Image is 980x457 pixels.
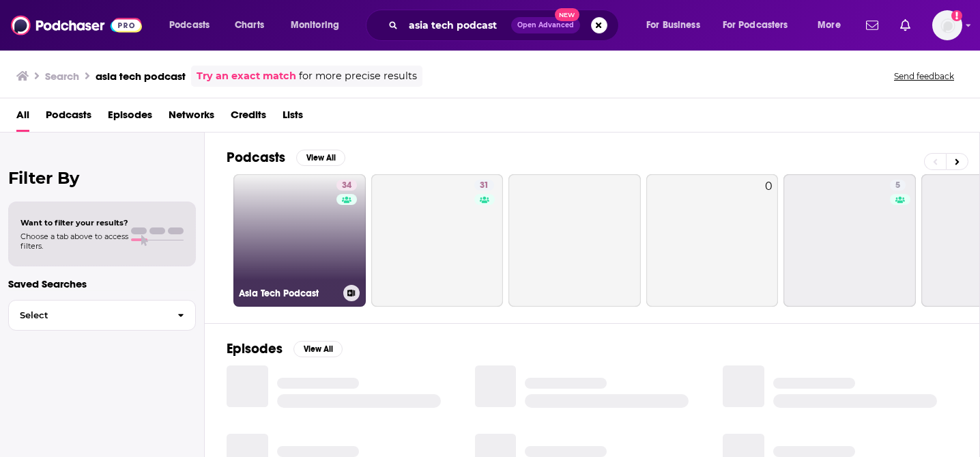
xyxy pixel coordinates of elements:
[336,180,357,191] a: 34
[9,311,167,320] span: Select
[895,14,916,37] a: Show notifications dropdown
[932,10,962,40] button: Show profile menu
[296,150,345,166] button: View All
[783,174,916,307] a: 5
[932,10,962,40] img: User Profile
[818,16,841,35] span: More
[46,104,91,132] a: Podcasts
[233,174,366,307] a: 34Asia Tech Podcast
[169,104,214,132] a: Networks
[291,16,339,35] span: Monitoring
[637,14,717,36] button: open menu
[227,340,343,357] a: EpisodesView All
[293,341,343,357] button: View All
[555,8,579,21] span: New
[281,14,357,36] button: open menu
[299,68,417,84] span: for more precise results
[20,232,128,251] span: Choose a tab above to access filters.
[197,68,296,84] a: Try an exact match
[226,14,272,36] a: Charts
[342,179,351,193] span: 34
[371,174,504,307] a: 31
[474,180,494,191] a: 31
[227,149,285,166] h2: Podcasts
[511,17,580,33] button: Open AdvancedNew
[890,70,958,82] button: Send feedback
[169,16,210,35] span: Podcasts
[227,149,345,166] a: PodcastsView All
[517,22,574,29] span: Open Advanced
[723,16,788,35] span: For Podcasters
[11,12,142,38] img: Podchaser - Follow, Share and Rate Podcasts
[16,104,29,132] a: All
[765,180,773,301] div: 0
[895,179,900,193] span: 5
[239,288,338,299] h3: Asia Tech Podcast
[96,70,186,83] h3: asia tech podcast
[808,14,858,36] button: open menu
[480,179,489,193] span: 31
[8,168,196,188] h2: Filter By
[932,10,962,40] span: Logged in as WachsmanSG
[45,70,79,83] h3: Search
[379,10,632,41] div: Search podcasts, credits, & more...
[283,104,303,132] a: Lists
[646,174,779,307] a: 0
[235,16,264,35] span: Charts
[951,10,962,21] svg: Add a profile image
[890,180,906,191] a: 5
[231,104,266,132] a: Credits
[227,340,283,357] h2: Episodes
[8,300,196,331] button: Select
[714,14,808,36] button: open menu
[108,104,152,132] a: Episodes
[160,14,227,36] button: open menu
[20,218,128,227] span: Want to filter your results?
[403,14,511,36] input: Search podcasts, credits, & more...
[861,14,884,37] a: Show notifications dropdown
[8,277,196,290] p: Saved Searches
[646,16,700,35] span: For Business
